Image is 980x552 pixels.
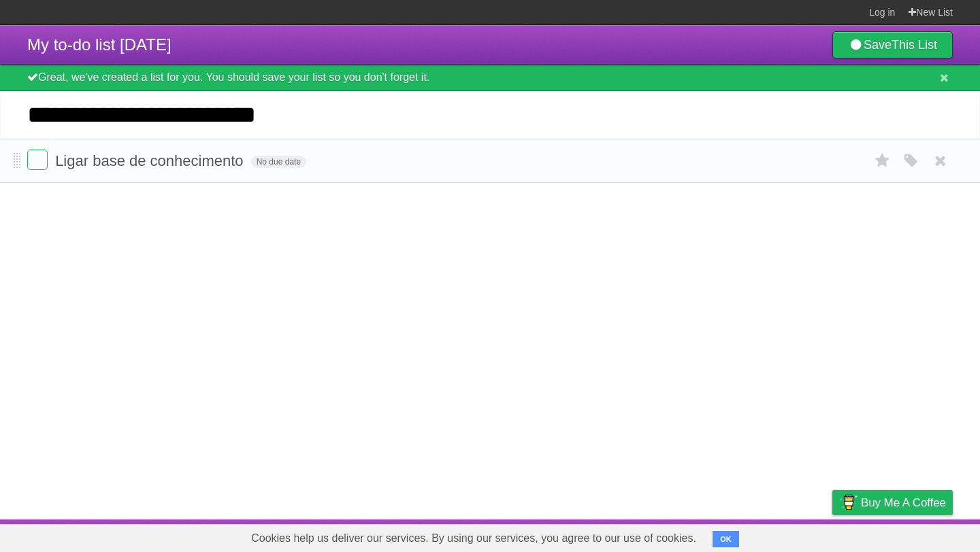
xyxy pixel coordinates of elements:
[892,38,937,52] b: This List
[815,523,850,549] a: Privacy
[713,531,739,547] button: OK
[251,156,306,168] span: No due date
[696,523,751,549] a: Developers
[27,35,171,54] span: My to-do list [DATE]
[768,523,798,549] a: Terms
[832,490,953,515] a: Buy me a coffee
[27,150,48,170] label: Done
[651,523,680,549] a: About
[238,525,710,552] span: Cookies help us deliver our services. By using our services, you agree to our use of cookies.
[867,523,953,549] a: Suggest a feature
[839,491,857,514] img: Buy me a coffee
[870,150,896,172] label: Star task
[861,491,946,515] span: Buy me a coffee
[55,152,246,169] span: Ligar base de conhecimento
[832,31,953,58] a: SaveThis List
